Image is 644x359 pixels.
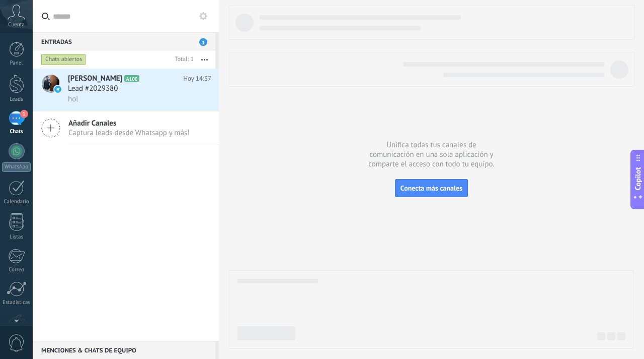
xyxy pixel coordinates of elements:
span: Hoy 14:37 [183,74,211,84]
div: Listas [2,234,31,241]
div: Panel [2,60,31,67]
span: hol [68,94,78,104]
div: Correo [2,267,31,273]
button: Conecta más canales [395,179,468,197]
div: Estadísticas [2,300,31,306]
span: [PERSON_NAME] [68,74,122,84]
div: Entradas [33,32,215,50]
span: Conecta más canales [400,184,462,193]
div: Leads [2,96,31,103]
div: Menciones & Chats de equipo [33,341,215,359]
span: Cuenta [8,22,25,28]
span: 1 [199,38,207,46]
div: WhatsApp [2,162,31,172]
div: Chats abiertos [41,53,86,66]
div: Calendario [2,199,31,205]
span: Copilot [633,167,643,191]
button: Más [194,50,215,69]
div: Chats [2,129,31,135]
img: icon [54,86,61,93]
span: Añadir Canales [68,118,190,128]
a: avataricon[PERSON_NAME]A100Hoy 14:37Lead #2029380hol [33,69,219,111]
span: 1 [20,110,28,118]
span: Lead #2029380 [68,84,118,94]
span: A100 [124,75,139,82]
span: Captura leads desde Whatsapp y más! [68,128,190,138]
div: Total: 1 [171,54,194,65]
